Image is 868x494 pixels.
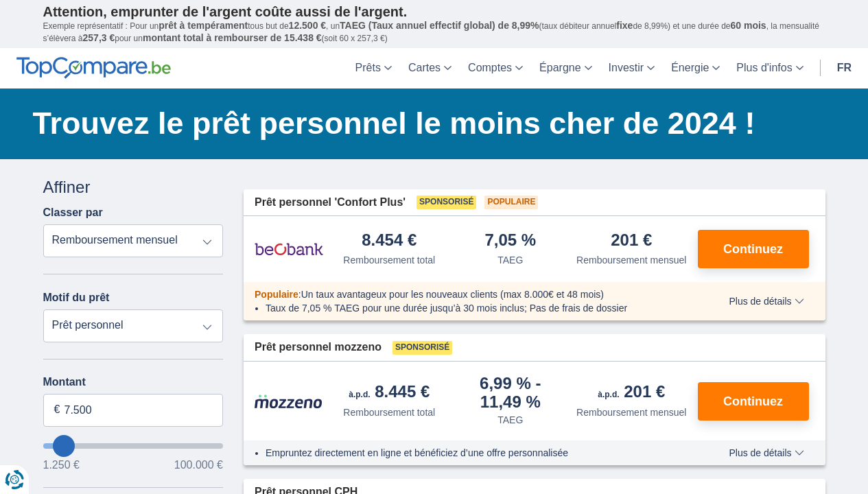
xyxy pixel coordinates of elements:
[43,443,224,449] input: wantToBorrow
[174,460,223,471] span: 100.000 €
[729,448,804,458] span: Plus de détails
[43,207,103,219] label: Classer par
[349,384,430,403] div: 8.445 €
[598,384,665,403] div: 201 €
[301,289,604,300] span: Un taux avantageux pour les nouveaux clients (max 8.000€ et 48 mois)
[340,20,539,31] span: TAEG (Taux annuel effectif global) de 8,99%
[43,376,224,388] label: Montant
[43,3,825,20] p: Attention, emprunter de l'argent coûte aussi de l'argent.
[266,446,689,460] li: Empruntez directement en ligne et bénéficiez d’une offre personnalisée
[43,460,80,471] span: 1.250 €
[718,296,814,307] button: Plus de détails
[83,32,115,43] span: 257,3 €
[143,32,322,43] span: montant total à rembourser de 15.438 €
[731,20,766,31] span: 60 mois
[289,20,327,31] span: 12.500 €
[611,232,652,250] div: 201 €
[347,48,400,89] a: Prêts
[456,375,566,410] div: 6,99 %
[718,447,814,458] button: Plus de détails
[255,289,298,300] span: Populaire
[16,57,171,79] img: TopCompare
[497,253,523,267] div: TAEG
[723,243,783,255] span: Continuez
[576,253,686,267] div: Remboursement mensuel
[417,196,476,209] span: Sponsorisé
[343,253,435,267] div: Remboursement total
[362,232,417,250] div: 8.454 €
[576,405,686,419] div: Remboursement mensuel
[460,48,531,89] a: Comptes
[723,395,783,408] span: Continuez
[616,20,633,31] span: fixe
[728,48,811,89] a: Plus d'infos
[33,102,825,145] h1: Trouvez le prêt personnel le moins cher de 2024 !
[255,340,382,355] span: Prêt personnel mozzeno
[497,413,523,427] div: TAEG
[698,230,809,268] button: Continuez
[244,287,700,301] div: :
[343,405,435,419] div: Remboursement total
[392,341,452,355] span: Sponsorisé
[829,48,860,89] a: fr
[43,292,110,304] label: Motif du prêt
[255,195,406,211] span: Prêt personnel 'Confort Plus'
[400,48,460,89] a: Cartes
[484,232,536,250] div: 7,05 %
[600,48,664,89] a: Investir
[43,176,224,199] div: Affiner
[159,20,248,31] span: prêt à tempérament
[54,402,60,418] span: €
[255,394,323,409] img: pret personnel Mozzeno
[266,301,689,315] li: Taux de 7,05 % TAEG pour une durée jusqu’à 30 mois inclus; Pas de frais de dossier
[43,20,825,45] p: Exemple représentatif : Pour un tous but de , un (taux débiteur annuel de 8,99%) et une durée de ...
[663,48,728,89] a: Énergie
[698,382,809,421] button: Continuez
[255,232,323,266] img: pret personnel Beobank
[531,48,600,89] a: Épargne
[484,196,538,209] span: Populaire
[729,296,804,306] span: Plus de détails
